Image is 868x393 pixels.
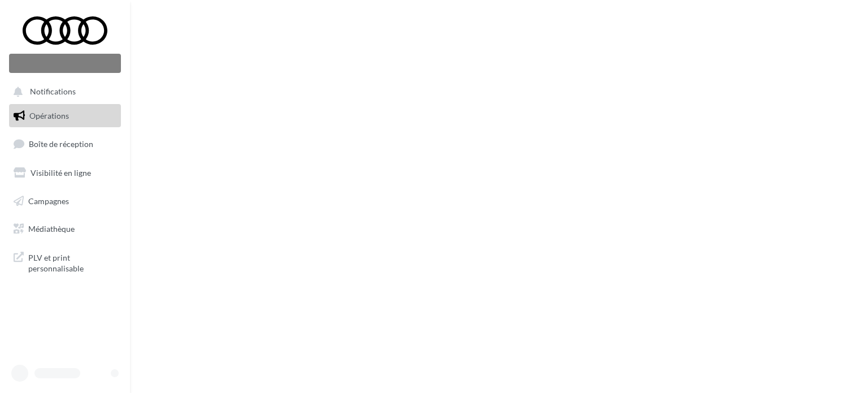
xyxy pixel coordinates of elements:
a: PLV et print personnalisable [7,245,123,279]
span: Médiathèque [28,224,75,234]
span: Notifications [30,87,76,97]
span: Campagnes [28,196,69,205]
a: Médiathèque [7,217,123,241]
a: Boîte de réception [7,132,123,156]
span: Boîte de réception [29,139,93,149]
span: Opérations [29,111,69,120]
div: Nouvelle campagne [9,54,121,73]
span: PLV et print personnalisable [28,250,116,274]
a: Visibilité en ligne [7,161,123,185]
a: Opérations [7,104,123,128]
span: Visibilité en ligne [31,168,91,178]
a: Campagnes [7,189,123,213]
